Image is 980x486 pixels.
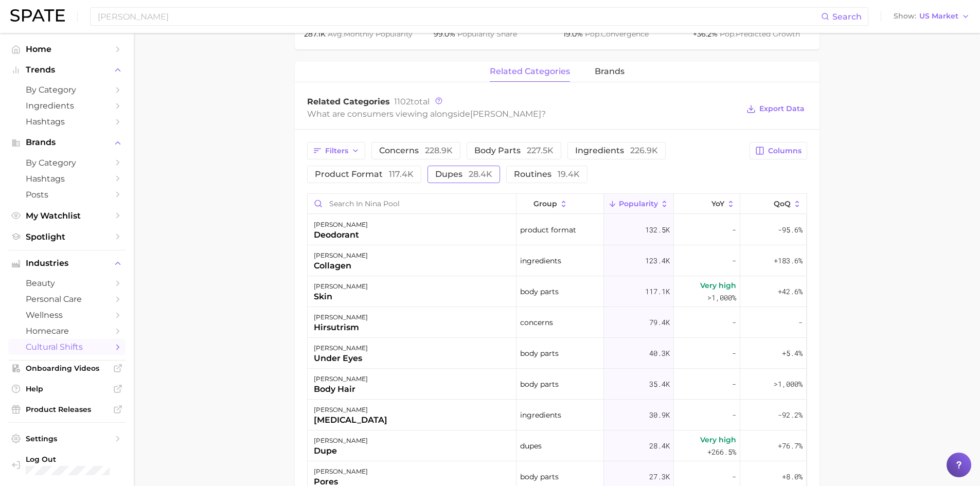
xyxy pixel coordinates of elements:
span: Export Data [759,104,805,113]
span: +36.2% [693,29,720,39]
span: My Watchlist [26,211,108,221]
span: cultural shifts [26,342,108,352]
a: Log out. Currently logged in with e-mail susan.littell@kao.com. [8,452,126,478]
span: body parts [520,285,559,298]
span: 27.3k [649,471,670,483]
a: Onboarding Videos [8,361,126,376]
span: Industries [26,259,108,268]
a: by Category [8,155,126,171]
span: popularity share [457,29,517,39]
span: by Category [26,158,108,168]
button: Export Data [744,102,807,116]
span: Columns [768,147,801,155]
span: +8.0% [782,471,803,483]
div: [PERSON_NAME] [314,404,387,416]
button: QoQ [740,194,806,214]
span: +183.6% [774,255,803,267]
a: by Category [8,82,126,98]
span: Very high [700,434,736,446]
button: Filters [307,142,365,159]
span: Onboarding Videos [26,364,108,373]
span: Log Out [26,455,117,464]
div: [PERSON_NAME] [314,219,368,231]
span: monthly popularity [328,29,413,39]
span: concerns [520,316,553,329]
a: Posts [8,187,126,203]
button: Trends [8,62,126,78]
div: body hair [314,383,368,395]
a: beauty [8,275,126,291]
span: -95.6% [778,224,803,236]
span: +5.4% [782,347,803,359]
span: ingredients [575,147,658,155]
a: wellness [8,307,126,323]
span: wellness [26,310,108,320]
button: YoY [674,194,740,214]
span: brands [595,67,625,76]
button: Brands [8,135,126,150]
span: +42.6% [778,285,803,298]
span: Posts [26,190,108,200]
span: routines [514,170,580,178]
button: [PERSON_NAME]hirsutrismconcerns79.4k-- [308,307,807,338]
span: YoY [711,200,724,208]
button: [PERSON_NAME][MEDICAL_DATA]ingredients30.9k--92.2% [308,400,807,430]
span: 117.1k [645,285,670,298]
span: personal care [26,294,108,304]
button: [PERSON_NAME]body hairbody parts35.4k->1,000% [308,369,807,400]
span: product format [520,224,576,236]
a: Hashtags [8,171,126,187]
span: 35.4k [649,378,670,390]
span: - [732,255,736,267]
div: dupe [314,445,368,457]
a: My Watchlist [8,208,126,224]
div: skin [314,291,368,303]
span: 227.5k [527,146,554,155]
span: Ingredients [26,101,108,111]
a: Ingredients [8,98,126,114]
span: QoQ [774,200,791,208]
a: cultural shifts [8,339,126,355]
div: [PERSON_NAME] [314,311,368,323]
div: [MEDICAL_DATA] [314,414,387,426]
span: predicted growth [720,29,800,39]
span: - [732,378,736,390]
button: [PERSON_NAME]dupedupes28.4kVery high+266.5%+76.7% [308,430,807,461]
div: [PERSON_NAME] [314,249,368,262]
span: 79.4k [649,316,670,329]
span: - [732,409,736,421]
span: by Category [26,85,108,95]
span: 40.3k [649,347,670,359]
div: [PERSON_NAME] [314,435,368,447]
span: 228.9k [425,146,453,155]
span: - [732,316,736,329]
span: Very high [700,279,736,292]
span: Settings [26,434,108,443]
span: Related Categories [307,97,390,106]
span: 19.4k [558,169,580,179]
span: - [732,224,736,236]
span: Search [832,12,862,22]
span: body parts [520,347,559,359]
span: body parts [474,147,554,155]
div: collagen [314,260,368,272]
div: [PERSON_NAME] [314,342,368,354]
span: Filters [325,147,348,155]
span: Hashtags [26,117,108,127]
button: ShowUS Market [891,10,972,23]
span: [PERSON_NAME] [470,109,541,119]
span: Popularity [619,200,658,208]
span: 117.4k [389,169,414,179]
a: Hashtags [8,114,126,130]
span: Hashtags [26,174,108,184]
div: under eyes [314,352,368,365]
span: Product Releases [26,405,108,414]
div: [PERSON_NAME] [314,373,368,385]
div: deodorant [314,229,368,241]
span: - [798,316,803,329]
span: total [394,97,430,106]
a: homecare [8,323,126,339]
a: Spotlight [8,229,126,245]
span: -92.2% [778,409,803,421]
span: 30.9k [649,409,670,421]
